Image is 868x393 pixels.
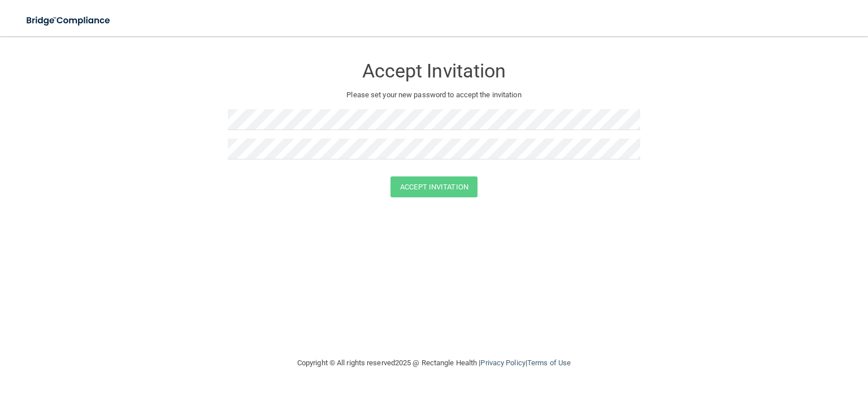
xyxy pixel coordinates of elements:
[228,61,640,81] h3: Accept Invitation
[236,88,632,102] p: Please set your new password to accept the invitation
[527,359,571,367] a: Terms of Use
[17,9,121,32] img: bridge_compliance_login_screen.278c3ca4.svg
[228,345,640,381] div: Copyright © All rights reserved 2025 @ Rectangle Health | |
[480,359,525,367] a: Privacy Policy
[390,176,478,197] button: Accept Invitation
